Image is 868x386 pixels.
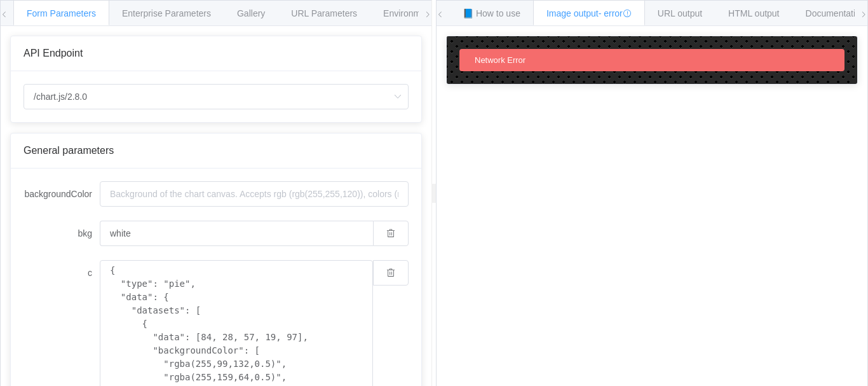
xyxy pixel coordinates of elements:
[24,48,83,59] span: API Endpoint
[24,145,114,156] span: General parameters
[383,8,438,18] span: Environments
[463,8,520,18] span: 📘 How to use
[24,221,100,246] label: bkg
[291,8,357,18] span: URL Parameters
[27,8,96,18] span: Form Parameters
[599,8,632,18] span: - error
[658,8,702,18] span: URL output
[237,8,265,18] span: Gallery
[122,8,211,18] span: Enterprise Parameters
[24,260,100,286] label: c
[24,84,409,109] input: Select
[24,181,100,207] label: backgroundColor
[546,8,632,18] span: Image output
[100,221,373,246] input: Background of the chart canvas. Accepts rgb (rgb(255,255,120)), colors (red), and url-encoded hex...
[728,8,779,18] span: HTML output
[806,8,865,18] span: Documentation
[475,55,526,65] span: Network Error
[100,181,409,207] input: Background of the chart canvas. Accepts rgb (rgb(255,255,120)), colors (red), and url-encoded hex...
